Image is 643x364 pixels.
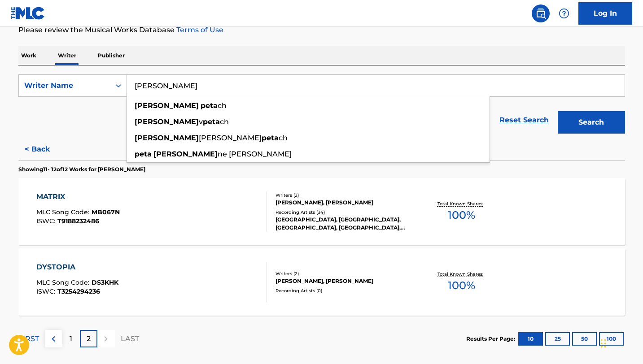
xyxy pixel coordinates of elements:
strong: peta [201,101,218,110]
strong: peta [135,150,152,158]
p: Publisher [95,46,127,65]
img: help [559,8,569,19]
img: left [48,334,59,344]
img: MLC Logo [11,7,45,20]
button: 50 [572,332,597,346]
p: Total Known Shares: [437,271,486,277]
span: ch [279,134,288,142]
span: ISWC : [36,287,57,295]
p: Work [18,46,39,65]
span: MB067N [92,208,120,216]
span: ne [PERSON_NAME] [218,150,292,158]
p: 1 [70,334,72,344]
div: [PERSON_NAME], [PERSON_NAME] [276,277,411,285]
div: Recording Artists ( 34 ) [276,209,411,216]
div: DYSTOPIA [36,262,118,273]
div: [PERSON_NAME], [PERSON_NAME] [276,199,411,207]
strong: [PERSON_NAME] [135,134,199,142]
button: Search [558,111,625,134]
div: MATRIX [36,191,120,202]
div: Writers ( 2 ) [276,270,411,277]
p: LAST [121,334,139,344]
span: T9188232486 [57,217,99,225]
img: search [535,8,546,19]
button: 10 [518,332,543,346]
div: Recording Artists ( 0 ) [276,287,411,294]
span: 100 % [448,277,475,294]
span: v [199,117,203,126]
p: Showing 11 - 12 of 12 Works for [PERSON_NAME] [18,165,145,173]
strong: [PERSON_NAME] [135,117,199,126]
a: DYSTOPIAMLC Song Code:DS3KHKISWC:T3254294236Writers (2)[PERSON_NAME], [PERSON_NAME]Recording Arti... [18,248,625,316]
button: 25 [545,332,570,346]
a: Terms of Use [175,26,223,34]
div: Writers ( 2 ) [276,192,411,199]
iframe: Chat Widget [598,321,643,364]
div: Drag [601,330,606,357]
p: Results Per Page: [466,335,517,343]
a: Public Search [532,4,550,22]
div: Writer Name [24,80,105,91]
a: MATRIXMLC Song Code:MB067NISWC:T9188232486Writers (2)[PERSON_NAME], [PERSON_NAME]Recording Artist... [18,178,625,245]
a: Reset Search [495,110,553,130]
span: [PERSON_NAME] [199,134,262,142]
p: FIRST [18,334,39,344]
button: < Back [18,138,72,160]
span: DS3KHK [92,278,118,286]
span: 100 % [448,207,475,223]
strong: peta [262,134,279,142]
strong: peta [203,117,220,126]
a: Log In [578,2,632,25]
p: 2 [87,334,91,344]
p: Writer [55,46,79,65]
span: ch [218,101,227,110]
span: MLC Song Code : [36,278,92,286]
form: Search Form [18,74,625,138]
p: Total Known Shares: [437,200,486,207]
span: ch [220,117,229,126]
div: Help [555,4,573,22]
strong: [PERSON_NAME] [135,101,199,110]
div: [GEOGRAPHIC_DATA], [GEOGRAPHIC_DATA], [GEOGRAPHIC_DATA], [GEOGRAPHIC_DATA], [GEOGRAPHIC_DATA] [276,216,411,232]
strong: [PERSON_NAME] [153,150,218,158]
span: ISWC : [36,217,57,225]
span: T3254294236 [57,287,100,295]
p: Please review the Musical Works Database [18,25,625,35]
span: MLC Song Code : [36,208,92,216]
